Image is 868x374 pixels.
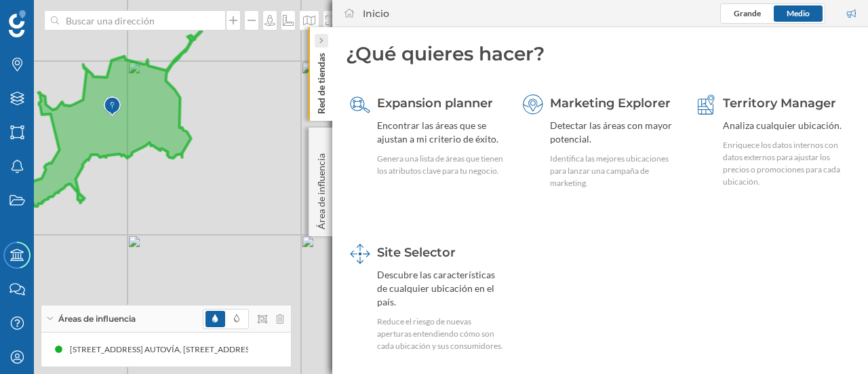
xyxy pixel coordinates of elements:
img: Marker [104,93,121,120]
span: Territory Manager [723,96,836,111]
div: Identifica las mejores ubicaciones para lanzar una campaña de marketing. [550,153,677,189]
img: Geoblink Logo [9,10,26,37]
div: Reduce el riesgo de nuevas aperturas entendiendo cómo son cada ubicación y sus consumidores. [377,316,505,352]
div: Descubre las características de cualquier ubicación en el país. [377,268,505,309]
span: Áreas de influencia [58,313,136,325]
img: search-areas.svg [350,94,370,115]
span: Grande [734,8,761,18]
div: Detectar las áreas con mayor potencial. [550,119,677,146]
span: Medio [787,8,810,18]
p: Red de tiendas [315,48,328,114]
div: ¿Qué quieres hacer? [346,41,854,67]
div: Analiza cualquier ubicación. [723,119,850,132]
img: explorer.svg [523,94,543,115]
div: Inicio [363,7,389,20]
span: Assistència tècnica [14,10,131,22]
img: territory-manager.svg [696,94,716,115]
div: Genera una lista de áreas que tienen los atributos clave para tu negocio. [377,153,505,177]
span: Marketing Explorer [550,96,671,111]
div: [STREET_ADDRESS] AUTOVÍA, [STREET_ADDRESS] (15 min Conduciendo) [63,343,338,356]
div: Encontrar las áreas que se ajustan a mi criterio de éxito. [377,119,505,146]
p: Área de influencia [315,148,328,229]
span: Expansion planner [377,96,493,111]
img: dashboards-manager.svg [350,244,370,264]
div: Enriquece los datos internos con datos externos para ajustar los precios o promociones para cada ... [723,139,850,188]
span: Site Selector [377,245,456,260]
